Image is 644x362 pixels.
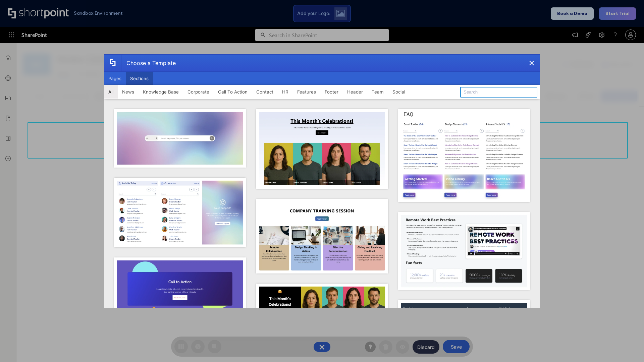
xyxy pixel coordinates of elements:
[367,85,388,99] button: Team
[278,85,293,99] button: HR
[121,55,176,71] div: Choose a Template
[293,85,320,99] button: Features
[104,54,540,308] div: template selector
[610,330,644,362] iframe: Chat Widget
[252,85,278,99] button: Contact
[118,85,139,99] button: News
[104,85,118,99] button: All
[104,72,126,85] button: Pages
[126,72,153,85] button: Sections
[343,85,367,99] button: Header
[214,85,252,99] button: Call To Action
[139,85,183,99] button: Knowledge Base
[320,85,343,99] button: Footer
[460,87,537,98] input: Search
[183,85,214,99] button: Corporate
[388,85,410,99] button: Social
